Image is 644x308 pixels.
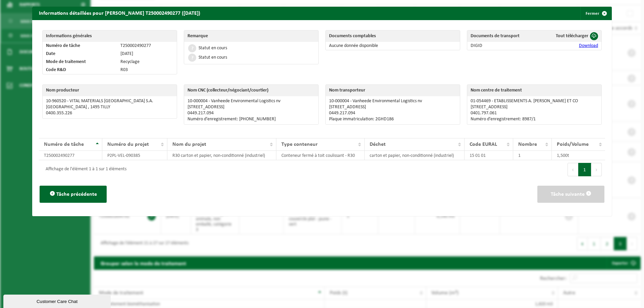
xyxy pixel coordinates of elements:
td: Aucune donnée disponible [326,42,460,50]
td: 1,500t [552,151,605,160]
span: Tout télécharger [556,34,588,39]
span: Tâche suivante [551,192,585,197]
iframe: chat widget [3,293,112,308]
span: Type conteneur [281,142,318,147]
button: 1 [578,163,591,176]
p: 01-054469 - ETABLISSEMENTS A. [PERSON_NAME] ET CO [471,99,598,104]
td: T250002490277 [117,42,177,50]
td: Numéro de tâche [43,42,117,50]
span: Nom du projet [172,142,206,147]
button: Fermer [580,7,611,20]
span: Nombre [518,142,537,147]
p: [STREET_ADDRESS] [187,105,315,110]
button: Tâche suivante [537,186,604,203]
div: Statut en cours [199,55,227,60]
th: Documents comptables [326,30,460,42]
th: Nom centre de traitement [467,85,601,96]
td: Mode de traitement [43,58,117,66]
td: R30 carton et papier, non-conditionné (industriel) [167,151,276,160]
p: 10-960520 - VITAL MATERIALS [GEOGRAPHIC_DATA] S.A. [46,99,173,104]
td: P2PL-VEL-090385 [102,151,168,160]
p: 0400.355.226 [46,111,173,116]
span: Code EURAL [470,142,497,147]
td: [DATE] [117,50,177,58]
p: [STREET_ADDRESS] [329,105,457,110]
a: Download [579,43,598,48]
th: Nom transporteur [326,85,460,96]
p: [STREET_ADDRESS] [471,105,598,110]
th: Remarque [184,30,318,42]
p: Numéro d’enregistrement: 8987/1 [471,117,598,122]
td: T250002490277 [39,151,102,160]
td: Recyclage [117,58,177,66]
th: Documents de transport [467,30,539,42]
td: DIGID [467,42,539,50]
p: 10-000004 - Vanheede Environmental Logistics nv [187,99,315,104]
button: Previous [568,163,578,176]
th: Nom CNC (collecteur/négociant/courtier) [184,85,318,96]
p: [GEOGRAPHIC_DATA] , 1495 TILLY [46,105,173,110]
p: 0449.217.094 [187,111,315,116]
span: Déchet [370,142,386,147]
td: Conteneur fermé à toit coulissant - R30 [276,151,365,160]
th: Nom producteur [43,85,177,96]
button: Tâche précédente [40,186,107,203]
p: 0401.797.061 [471,111,598,116]
div: Statut en cours [199,46,227,51]
p: Plaque immatriculation: 2GHD186 [329,117,457,122]
span: Numéro du projet [107,142,149,147]
p: Numéro d’enregistrement: [PHONE_NUMBER] [187,117,315,122]
p: 10-000004 - Vanheede Environmental Logistics nv [329,99,457,104]
div: Affichage de l'élément 1 à 1 sur 1 éléments [42,164,126,176]
td: 1 [513,151,551,160]
td: Date [43,50,117,58]
button: Next [591,163,602,176]
p: 0449.217.094 [329,111,457,116]
td: carton et papier, non-conditionné (industriel) [365,151,465,160]
span: Tâche précédente [56,192,97,197]
td: R03 [117,66,177,74]
td: 15 01 01 [465,151,513,160]
td: Code R&D [43,66,117,74]
h2: Informations détaillées pour [PERSON_NAME] T250002490277 ([DATE]) [32,7,207,19]
th: Informations générales [43,30,177,42]
span: Numéro de tâche [44,142,84,147]
span: Poids/Volume [557,142,589,147]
